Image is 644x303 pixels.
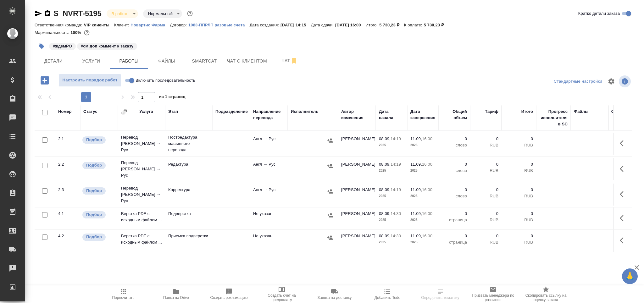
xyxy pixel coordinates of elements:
p: слово [442,142,467,148]
p: слово [612,168,643,174]
td: [PERSON_NAME] [338,207,376,229]
div: Итого [521,108,533,115]
p: 2025 [379,168,404,174]
p: 1083-ППРЛП разовые счета [188,23,250,27]
p: страница [612,217,643,223]
p: Дата сдачи: [311,23,335,27]
p: [DATE] 14:15 [280,23,311,27]
p: 0 [612,233,643,239]
p: Маржинальность: [35,30,70,35]
p: Приемка подверстки [168,233,209,239]
td: Англ → Рус [250,158,288,180]
p: 0 [473,187,498,193]
button: Здесь прячутся важные кнопки [616,161,631,176]
button: Настроить порядок работ [58,74,121,87]
button: Добавить Todo [361,285,414,303]
div: 4.1 [58,211,77,217]
p: Новартис Фарма [130,23,170,27]
span: Включить последовательность [136,77,195,84]
button: Назначить [325,233,335,242]
p: 0 [505,161,533,168]
div: В работе [143,9,182,18]
div: Исполнитель [291,108,319,115]
p: [DATE] 16:00 [335,23,366,27]
td: Перевод [PERSON_NAME] → Рус [118,157,165,182]
p: 14:30 [391,211,401,216]
span: Настроить таблицу [604,74,619,89]
p: страница [442,217,467,223]
p: 5 730,23 ₽ [424,23,449,27]
p: 0 [442,136,467,142]
p: 100% [70,30,83,35]
p: RUB [505,142,533,148]
button: Здесь прячутся важные кнопки [616,233,631,248]
td: Англ → Рус [250,133,288,155]
div: 4.2 [58,233,77,239]
span: Создать счет на предоплату [259,293,304,302]
button: Доп статусы указывают на важность/срочность заказа [186,9,194,18]
button: Назначить [325,211,335,220]
span: Определить тематику [421,295,459,300]
p: Подбор [86,162,102,168]
p: RUB [505,193,533,199]
p: слово [612,193,643,199]
td: Перевод [PERSON_NAME] → Рус [118,131,165,156]
p: 0 [505,211,533,217]
p: 08.09, [379,234,391,238]
span: Заявка на доставку [318,295,352,300]
p: 0 [473,233,498,239]
p: Редактура [168,161,209,168]
p: 0 [473,211,498,217]
div: Этап [168,108,178,115]
button: Добавить тэг [35,39,48,53]
p: 16:00 [422,162,432,167]
p: RUB [473,239,498,245]
div: Статус [83,108,97,115]
p: 14:30 [391,234,401,238]
p: 11.09, [410,136,422,141]
p: #см доп коммент к заказу [81,43,134,49]
div: Дата завершения [410,108,436,121]
div: Подразделение [215,108,248,115]
p: Подбор [86,234,102,240]
p: 0 [442,187,467,193]
td: Перевод [PERSON_NAME] → Рус [118,182,165,207]
div: Номер [58,108,72,115]
p: 14:19 [391,136,401,141]
p: 2025 [379,193,404,199]
p: Дата создания: [250,23,280,27]
button: Скопировать ссылку для ЯМессенджера [35,10,42,17]
button: Здесь прячутся важные кнопки [616,187,631,202]
p: 08.09, [379,187,391,192]
span: из 1 страниц [159,93,186,102]
span: Пересчитать [112,295,135,300]
p: RUB [505,217,533,223]
p: 0 [505,136,533,142]
p: страница [442,239,467,245]
p: RUB [473,217,498,223]
span: Создать рекламацию [210,295,248,300]
span: ждемРО [48,43,76,48]
div: Направление перевода [253,108,285,121]
p: Подбор [86,137,102,143]
span: Призвать менеджера по развитию [470,293,516,302]
button: Призвать менеджера по развитию [467,285,519,303]
div: Услуга [139,108,153,115]
p: 0 [612,136,643,142]
p: Договор: [170,23,188,27]
p: RUB [473,193,498,199]
p: Итого: [366,23,379,27]
span: Кратко детали заказа [578,10,620,17]
td: [PERSON_NAME] [338,230,376,252]
td: Верстка PDF с исходным файлом ... [118,230,165,252]
td: [PERSON_NAME] [338,158,376,180]
p: 2025 [410,168,436,174]
p: Корректура [168,187,209,193]
p: 08.09, [379,162,391,167]
p: 2025 [410,142,436,148]
p: 16:00 [422,187,432,192]
p: слово [612,142,643,148]
p: 11.09, [410,234,422,238]
p: VIP клиенты [84,23,114,27]
span: Настроить порядок работ [62,77,118,84]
